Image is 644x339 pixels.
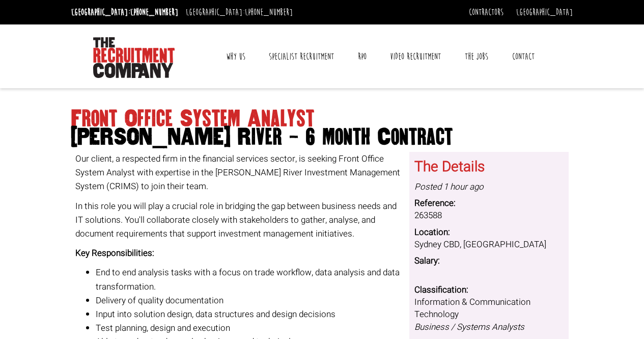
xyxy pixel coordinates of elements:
[245,7,293,18] a: [PHONE_NUMBER]
[183,4,295,20] li: [GEOGRAPHIC_DATA]:
[414,284,565,296] dt: Classification:
[93,37,175,78] img: The Recruitment Company
[414,296,565,333] dd: Information & Communication Technology
[382,44,449,69] a: Video Recruitment
[414,226,565,239] dt: Location:
[414,239,565,251] dd: Sydney CBD, [GEOGRAPHIC_DATA]
[414,197,565,210] dt: Reference:
[96,321,402,335] li: Test planning, design and execution
[71,110,573,146] h1: Front Office System Analyst
[96,266,402,293] li: End to end analysis tasks with a focus on trade workflow, data analysis and data transformation.
[414,210,565,222] dd: 263588
[96,307,402,321] li: Input into solution design, data structures and design decisions
[69,4,181,20] li: [GEOGRAPHIC_DATA]:
[414,180,484,193] i: Posted 1 hour ago
[130,7,178,18] a: [PHONE_NUMBER]
[414,255,565,267] dt: Salary:
[218,44,253,69] a: Why Us
[469,7,503,18] a: Contractors
[75,247,154,259] strong: Key Responsibilities:
[75,152,402,194] p: Our client, a respected firm in the financial services sector, is seeking Front Office System Ana...
[516,7,573,18] a: [GEOGRAPHIC_DATA]
[414,160,565,175] h3: The Details
[350,44,374,69] a: RPO
[414,321,524,333] i: Business / Systems Analysts
[71,128,573,146] span: [PERSON_NAME] River - 6 month Contract
[457,44,496,69] a: The Jobs
[505,44,542,69] a: Contact
[96,294,402,307] li: Delivery of quality documentation
[75,199,402,241] p: In this role you will play a crucial role in bridging the gap between business needs and IT solut...
[261,44,342,69] a: Specialist Recruitment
